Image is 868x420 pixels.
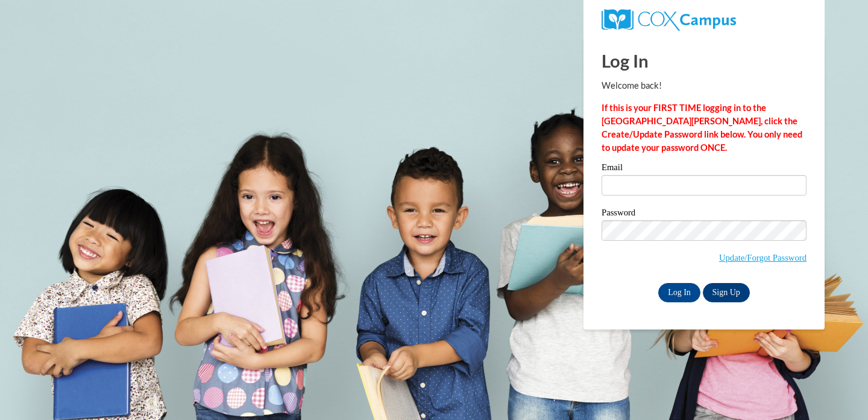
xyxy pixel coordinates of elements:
p: Welcome back! [602,79,807,92]
a: Update/Forgot Password [719,253,807,262]
img: COX Campus [602,9,736,31]
h1: Log In [602,48,807,73]
input: Log In [658,283,700,302]
strong: If this is your FIRST TIME logging in to the [GEOGRAPHIC_DATA][PERSON_NAME], click the Create/Upd... [602,103,802,153]
a: COX Campus [602,14,736,24]
label: Password [602,208,807,220]
a: Sign Up [703,283,750,302]
label: Email [602,163,807,175]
